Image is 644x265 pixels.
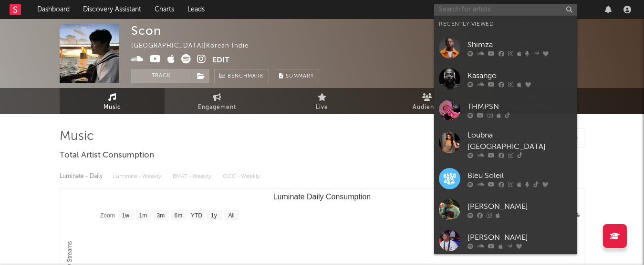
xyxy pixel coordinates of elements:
[374,88,479,114] a: Audience
[131,69,191,83] button: Track
[413,102,442,113] span: Audience
[434,163,577,194] a: Bleu Soleil
[467,39,572,50] div: Shimza
[434,225,577,256] a: [PERSON_NAME]
[467,70,572,81] div: Kasango
[439,19,572,30] div: Recently Viewed
[467,232,572,243] div: [PERSON_NAME]
[165,88,270,114] a: Engagement
[467,201,572,212] div: [PERSON_NAME]
[467,170,572,181] div: Bleu Soleil
[214,69,269,83] a: Benchmark
[131,40,270,52] div: [GEOGRAPHIC_DATA] | Korean Indie
[434,32,577,63] a: Shimza
[191,212,202,219] text: YTD
[60,88,165,114] a: Music
[434,194,577,225] a: [PERSON_NAME]
[228,212,234,219] text: All
[434,94,577,125] a: THMPSN
[212,54,229,66] button: Edit
[122,212,130,219] text: 1w
[175,212,183,219] text: 6m
[131,24,161,38] div: Scon
[434,125,577,163] a: Loubna [GEOGRAPHIC_DATA]
[198,102,236,113] span: Engagement
[157,212,165,219] text: 3m
[467,101,572,112] div: THMPSN
[434,4,577,16] input: Search for artists
[274,69,319,83] button: Summary
[316,102,328,113] span: Live
[273,193,371,201] text: Luminate Daily Consumption
[434,63,577,94] a: Kasango
[270,88,374,114] a: Live
[228,71,264,82] span: Benchmark
[139,212,147,219] text: 1m
[467,130,572,153] div: Loubna [GEOGRAPHIC_DATA]
[60,150,154,161] span: Total Artist Consumption
[286,74,314,79] span: Summary
[104,102,121,113] span: Music
[100,212,115,219] text: Zoom
[211,212,217,219] text: 1y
